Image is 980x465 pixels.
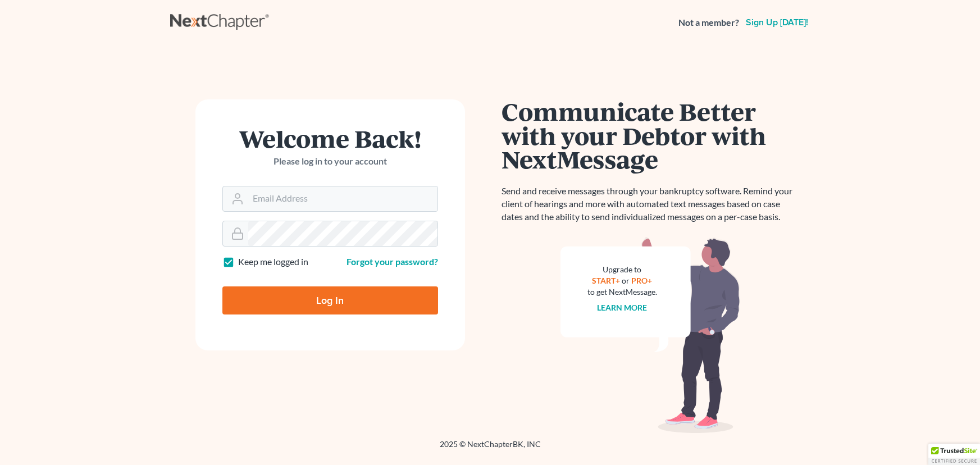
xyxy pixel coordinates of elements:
a: PRO+ [631,276,652,285]
input: Log In [222,286,438,314]
a: Forgot your password? [347,256,438,267]
h1: Communicate Better with your Debtor with NextMessage [502,99,799,171]
strong: Not a member? [678,16,739,29]
label: Keep me logged in [238,256,308,268]
span: or [622,276,630,285]
a: Learn more [597,303,647,312]
div: TrustedSite Certified [928,444,980,465]
div: to get NextMessage. [587,286,657,298]
h1: Welcome Back! [222,126,438,151]
a: START+ [592,276,620,285]
div: Upgrade to [587,264,657,275]
a: Sign up [DATE]! [744,18,810,27]
input: Email Address [248,186,437,211]
img: nextmessage_bg-59042aed3d76b12b5cd301f8e5b87938c9018125f34e5fa2b7a6b67550977c72.svg [560,237,740,434]
p: Please log in to your account [222,155,438,168]
div: 2025 © NextChapterBK, INC [170,439,810,459]
p: Send and receive messages through your bankruptcy software. Remind your client of hearings and mo... [502,185,799,224]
